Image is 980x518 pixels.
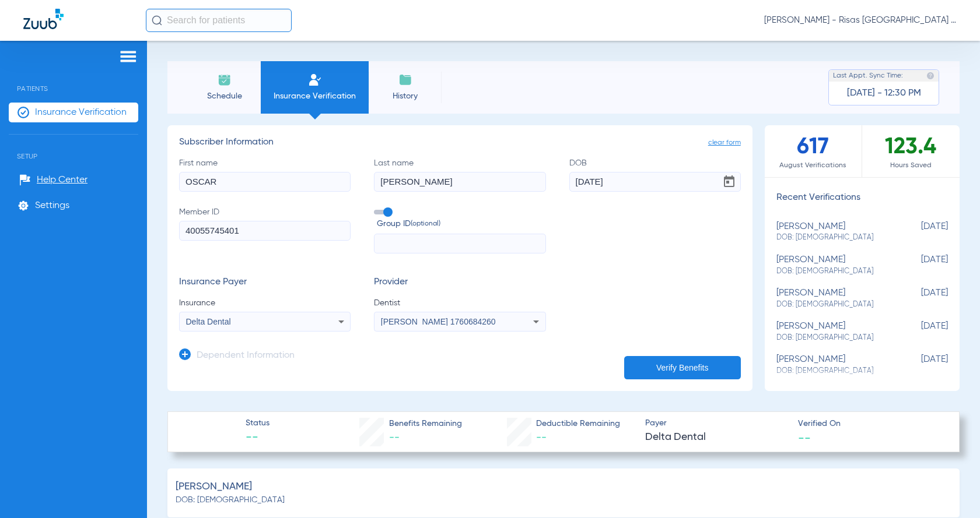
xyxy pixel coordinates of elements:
[765,192,960,204] h3: Recent Verifications
[922,462,980,518] iframe: Chat Widget
[119,50,138,64] img: hamburger-icon
[308,73,322,87] img: Manual Insurance Verification
[197,350,295,362] h3: Dependent Information
[9,67,138,93] span: Patients
[411,218,440,230] small: (optional)
[776,288,890,309] div: [PERSON_NAME]
[197,90,252,102] span: Schedule
[146,9,292,32] input: Search for patients
[179,297,351,309] span: Insurance
[833,70,903,82] span: Last Appt. Sync Time:
[269,90,360,102] span: Insurance Verification
[9,135,138,160] span: Setup
[624,356,741,379] button: Verify Benefits
[776,255,890,276] div: [PERSON_NAME]
[389,432,400,443] span: --
[798,431,811,443] span: --
[765,160,862,171] span: August Verifications
[179,157,351,192] label: First name
[374,277,545,288] h3: Provider
[179,277,351,288] h3: Insurance Payer
[19,174,87,186] a: Help Center
[374,297,545,309] span: Dentist
[776,232,890,243] span: DOB: [DEMOGRAPHIC_DATA]
[246,417,269,429] span: Status
[186,317,231,326] span: Delta Dental
[776,266,890,277] span: DOB: [DEMOGRAPHIC_DATA]
[776,321,890,343] div: [PERSON_NAME]
[374,172,545,192] input: Last name
[374,157,545,192] label: Last name
[179,206,351,254] label: Member ID
[23,9,64,29] img: Zuub Logo
[708,137,741,149] span: clear form
[176,494,285,506] span: DOB: [DEMOGRAPHIC_DATA]
[179,137,741,149] h3: Subscriber Information
[926,72,935,80] img: last sync help info
[776,299,890,310] span: DOB: [DEMOGRAPHIC_DATA]
[765,125,862,177] div: 617
[35,200,69,212] span: Settings
[398,73,412,87] img: History
[890,321,948,343] span: [DATE]
[776,333,890,343] span: DOB: [DEMOGRAPHIC_DATA]
[645,430,788,445] span: Delta Dental
[862,160,960,171] span: Hours Saved
[890,255,948,276] span: [DATE]
[536,432,547,443] span: --
[377,218,545,230] span: Group ID
[381,317,496,326] span: [PERSON_NAME] 1760684260
[764,15,957,26] span: [PERSON_NAME] - Risas [GEOGRAPHIC_DATA] General
[890,354,948,376] span: [DATE]
[862,125,960,177] div: 123.4
[890,221,948,243] span: [DATE]
[645,417,788,429] span: Payer
[776,354,890,376] div: [PERSON_NAME]
[389,418,462,430] span: Benefits Remaining
[536,418,620,430] span: Deductible Remaining
[179,172,351,192] input: First name
[569,172,741,192] input: DOBOpen calendar
[218,73,232,87] img: Schedule
[246,430,269,446] span: --
[152,15,162,26] img: Search Icon
[176,480,252,494] span: [PERSON_NAME]
[377,90,433,102] span: History
[35,107,127,118] span: Insurance Verification
[776,366,890,376] span: DOB: [DEMOGRAPHIC_DATA]
[37,174,87,186] span: Help Center
[569,157,741,192] label: DOB
[847,87,921,99] span: [DATE] - 12:30 PM
[776,221,890,243] div: [PERSON_NAME]
[179,221,351,241] input: Member ID
[798,418,941,430] span: Verified On
[890,288,948,309] span: [DATE]
[717,170,741,193] button: Open calendar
